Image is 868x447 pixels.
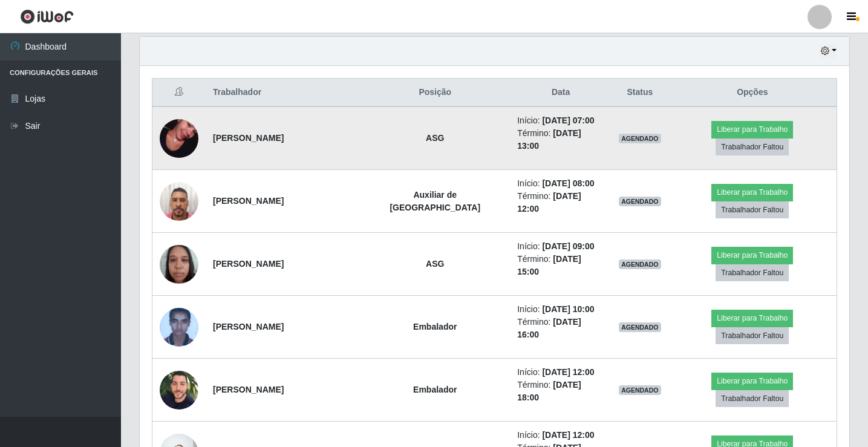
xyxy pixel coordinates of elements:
strong: Auxiliar de [GEOGRAPHIC_DATA] [390,190,480,212]
img: 1683118670739.jpeg [160,366,198,414]
span: AGENDADO [619,385,661,395]
li: Início: [517,366,604,379]
th: Status [612,79,668,107]
li: Término: [517,379,604,404]
li: Término: [517,127,604,152]
img: 1717438276108.jpeg [160,104,198,173]
strong: [PERSON_NAME] [213,322,284,331]
button: Liberar para Trabalho [711,184,793,201]
strong: [PERSON_NAME] [213,385,284,394]
th: Trabalhador [206,79,360,107]
time: [DATE] 10:00 [542,304,594,314]
li: Início: [517,429,604,442]
img: 1740415667017.jpeg [160,238,198,290]
strong: [PERSON_NAME] [213,133,284,143]
strong: ASG [426,259,444,269]
strong: [PERSON_NAME] [213,259,284,269]
li: Início: [517,240,604,253]
time: [DATE] 07:00 [542,116,594,125]
button: Trabalhador Faltou [716,327,789,344]
th: Data [510,79,612,107]
time: [DATE] 08:00 [542,178,594,188]
button: Liberar para Trabalho [711,121,793,138]
span: AGENDADO [619,322,661,332]
time: [DATE] 12:00 [542,367,594,377]
li: Início: [517,177,604,190]
li: Início: [517,303,604,316]
img: 1673386012464.jpeg [160,302,198,352]
li: Término: [517,316,604,341]
strong: Embalador [413,322,457,331]
span: AGENDADO [619,134,661,143]
button: Liberar para Trabalho [711,310,793,327]
time: [DATE] 09:00 [542,241,594,251]
strong: [PERSON_NAME] [213,196,284,206]
button: Liberar para Trabalho [711,247,793,264]
button: Liberar para Trabalho [711,373,793,390]
strong: ASG [426,133,444,143]
button: Trabalhador Faltou [716,264,789,281]
time: [DATE] 12:00 [542,430,594,440]
button: Trabalhador Faltou [716,201,789,218]
span: AGENDADO [619,197,661,206]
img: CoreUI Logo [20,9,74,24]
strong: Embalador [413,385,457,394]
th: Posição [360,79,510,107]
span: AGENDADO [619,259,661,269]
li: Término: [517,253,604,278]
button: Trabalhador Faltou [716,139,789,155]
button: Trabalhador Faltou [716,390,789,407]
li: Início: [517,114,604,127]
li: Término: [517,190,604,215]
img: 1735300261799.jpeg [160,175,198,227]
th: Opções [668,79,837,107]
